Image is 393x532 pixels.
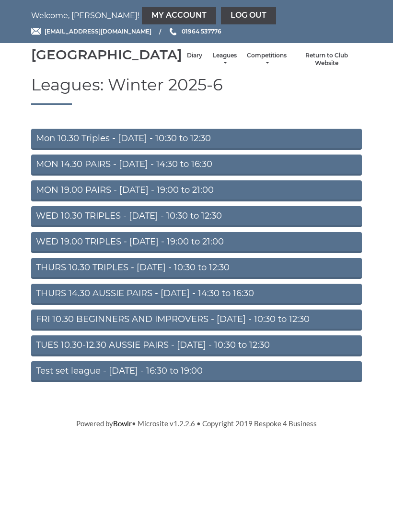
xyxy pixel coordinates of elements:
[168,27,221,36] a: Phone us 01964 537776
[31,206,362,227] a: WED 10.30 TRIPLES - [DATE] - 10:30 to 12:30
[31,284,362,305] a: THURS 14.30 AUSSIE PAIRS - [DATE] - 14:30 to 16:30
[247,52,287,67] a: Competitions
[76,419,317,428] span: Powered by • Microsite v1.2.2.6 • Copyright 2019 Bespoke 4 Business
[31,155,362,176] a: MON 14.30 PAIRS - [DATE] - 14:30 to 16:30
[187,52,202,60] a: Diary
[31,180,362,201] a: MON 19.00 PAIRS - [DATE] - 19:00 to 21:00
[31,47,182,62] div: [GEOGRAPHIC_DATA]
[31,258,362,279] a: THURS 10.30 TRIPLES - [DATE] - 10:30 to 12:30
[31,76,362,105] h1: Leagues: Winter 2025-6
[31,232,362,253] a: WED 19.00 TRIPLES - [DATE] - 19:00 to 21:00
[212,52,237,67] a: Leagues
[296,52,357,67] a: Return to Club Website
[31,361,362,382] a: Test set league - [DATE] - 16:30 to 19:00
[113,419,132,428] a: Bowlr
[221,7,276,24] a: Log out
[182,28,221,35] span: 01964 537776
[31,28,41,35] img: Email
[31,129,362,150] a: Mon 10.30 Triples - [DATE] - 10:30 to 12:30
[31,335,362,356] a: TUES 10.30-12.30 AUSSIE PAIRS - [DATE] - 10:30 to 12:30
[142,7,216,24] a: My Account
[45,28,151,35] span: [EMAIL_ADDRESS][DOMAIN_NAME]
[31,310,362,331] a: FRI 10.30 BEGINNERS AND IMPROVERS - [DATE] - 10:30 to 12:30
[31,7,362,24] nav: Welcome, [PERSON_NAME]!
[170,28,176,35] img: Phone us
[31,27,151,36] a: Email [EMAIL_ADDRESS][DOMAIN_NAME]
